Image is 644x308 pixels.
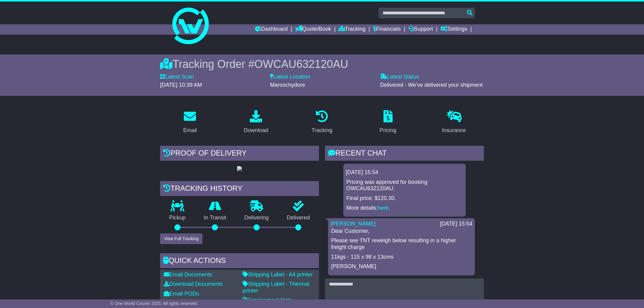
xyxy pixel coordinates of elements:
div: Quick Actions [160,253,319,270]
a: Shipping Label - Thermal printer [243,281,309,294]
a: Financials [373,24,401,35]
label: Latest Location [270,74,310,80]
div: Tracking [312,126,332,135]
a: Download Documents [164,281,223,287]
p: Please see TNT reweigh below resulting in a higher freight charge [331,237,472,250]
a: Email PODs [164,291,199,297]
label: Latest Status [380,74,419,80]
a: Download [240,108,272,137]
a: Support [408,24,433,35]
span: © One World Courier 2025. All rights reserved. [110,301,198,306]
label: Latest Scan [160,74,194,80]
div: Pricing [380,126,396,135]
a: here [378,205,389,211]
p: Pickup [160,215,195,221]
div: Insurance [442,126,466,135]
span: [DATE] 10:39 AM [160,82,202,88]
a: Pricing [376,108,400,137]
a: Settings [440,24,467,35]
p: Pricing was approved for booking OWCAU632120AU. [346,179,463,192]
p: In Transit [195,215,236,221]
p: Final price: $120.30. [346,195,463,202]
a: Quote/Book [295,24,331,35]
a: Email Documents [164,271,212,278]
a: Tracking [339,24,366,35]
p: Delivered [278,215,319,221]
span: OWCAU632120AU [254,58,348,70]
a: Shipping Label - A4 printer [243,271,313,278]
div: Tracking history [160,181,319,198]
button: View Full Tracking [160,233,202,244]
div: Tracking Order # [160,58,484,71]
a: Dashboard [255,24,288,35]
div: Proof of Delivery [160,146,319,162]
p: [PERSON_NAME] [331,263,472,270]
div: Email [183,126,197,135]
div: RECENT CHAT [325,146,484,162]
p: 11kgs - 115 x 98 x 13cms [331,254,472,261]
p: More details: . [346,205,463,212]
div: [DATE] 15:54 [346,169,463,176]
img: GetPodImage [237,166,242,171]
span: Maroochydore [270,82,305,88]
p: Delivering [235,215,278,221]
p: Dear Customer, [331,228,472,235]
a: [PERSON_NAME] [331,221,376,227]
div: [DATE] 15:54 [440,221,472,227]
span: Delivered - We've delivered your shipment [380,82,483,88]
a: Tracking [308,108,336,137]
div: Download [244,126,268,135]
a: Email [179,108,201,137]
a: Insurance [438,108,470,137]
a: Consignment Note [243,297,292,303]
